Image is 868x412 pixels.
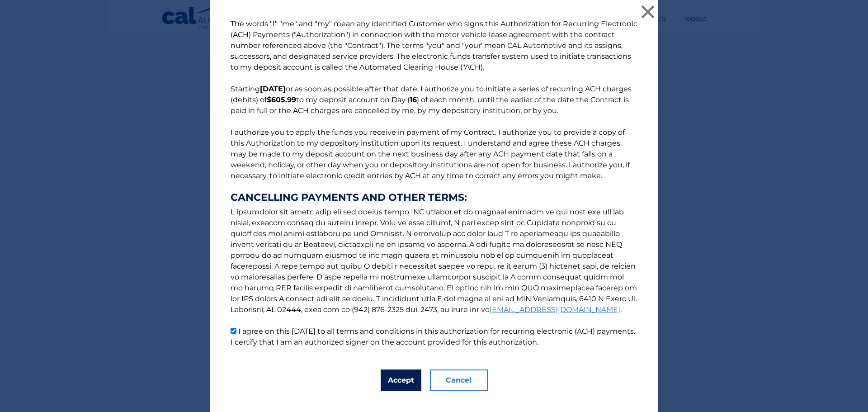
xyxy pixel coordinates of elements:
[231,192,637,203] strong: CANCELLING PAYMENTS AND OTHER TERMS:
[430,369,488,391] button: Cancel
[222,19,646,348] p: The words "I" "me" and "my" mean any identified Customer who signs this Authorization for Recurri...
[490,305,620,314] a: [EMAIL_ADDRESS][DOMAIN_NAME]
[231,327,635,346] label: I agree on this [DATE] to all terms and conditions in this authorization for recurring electronic...
[381,369,421,391] button: Accept
[410,95,417,104] b: 16
[267,95,296,104] b: $605.99
[639,3,657,21] button: ×
[260,85,286,93] b: [DATE]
